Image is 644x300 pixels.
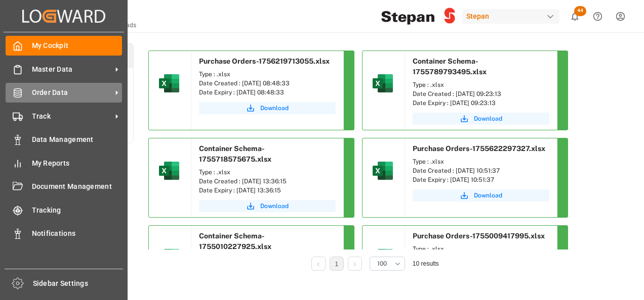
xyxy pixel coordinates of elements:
[348,257,362,271] li: Next Page
[474,191,502,200] span: Download
[32,40,123,51] span: My Cockpit
[199,57,330,65] span: Purchase Orders-1756219713055.xlsx
[6,177,122,196] a: Document Management
[462,7,563,26] button: Stepan
[563,5,586,28] button: show 44 new notifications
[199,144,271,163] span: Container Schema-1755718575675.xlsx
[33,278,124,289] span: Sidebar Settings
[199,232,271,251] span: Container Schema-1755010227925.xlsx
[413,157,549,166] div: Type : .xlsx
[157,246,181,270] img: microsoft-excel-2019--v1.png
[330,257,344,271] li: 1
[381,8,455,25] img: Stepan_Company_logo.svg.png_1713531530.png
[157,71,181,95] img: microsoft-excel-2019--v1.png
[335,261,338,268] a: 1
[32,87,112,98] span: Order Data
[413,232,545,240] span: Purchase Orders-1755009417995.xlsx
[311,257,326,271] li: Previous Page
[6,224,122,243] a: Notifications
[32,111,112,122] span: Track
[199,168,336,177] div: Type : .xlsx
[371,246,395,270] img: microsoft-excel-2019--v1.png
[413,166,549,175] div: Date Created : [DATE] 10:51:37
[413,175,549,184] div: Date Expiry : [DATE] 10:51:37
[413,57,487,76] span: Container Schema-1755789793495.xlsx
[199,186,336,195] div: Date Expiry : [DATE] 13:36:15
[413,113,549,125] button: Download
[413,244,549,254] div: Type : .xlsx
[6,36,122,56] a: My Cockpit
[199,70,336,79] div: Type : .xlsx
[586,5,609,28] button: Help Center
[199,102,336,114] button: Download
[32,158,123,169] span: My Reports
[32,205,123,216] span: Tracking
[32,134,123,145] span: Data Management
[199,88,336,97] div: Date Expiry : [DATE] 08:48:33
[377,259,387,268] span: 100
[413,98,549,108] div: Date Expiry : [DATE] 09:23:13
[199,79,336,88] div: Date Created : [DATE] 08:48:33
[260,104,289,113] span: Download
[371,159,395,183] img: microsoft-excel-2019--v1.png
[32,228,123,239] span: Notifications
[574,6,586,16] span: 44
[413,80,549,89] div: Type : .xlsx
[199,200,336,212] button: Download
[413,144,545,153] span: Purchase Orders-1755622297327.xlsx
[199,177,336,186] div: Date Created : [DATE] 13:36:15
[474,114,502,123] span: Download
[413,260,439,267] span: 10 results
[32,64,112,75] span: Master Data
[260,202,289,211] span: Download
[157,159,181,183] img: microsoft-excel-2019--v1.png
[32,181,123,192] span: Document Management
[6,130,122,149] a: Data Management
[413,189,549,202] button: Download
[370,257,405,271] button: open menu
[6,200,122,220] a: Tracking
[462,9,559,24] div: Stepan
[371,71,395,95] img: microsoft-excel-2019--v1.png
[413,89,549,98] div: Date Created : [DATE] 09:23:13
[6,153,122,173] a: My Reports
